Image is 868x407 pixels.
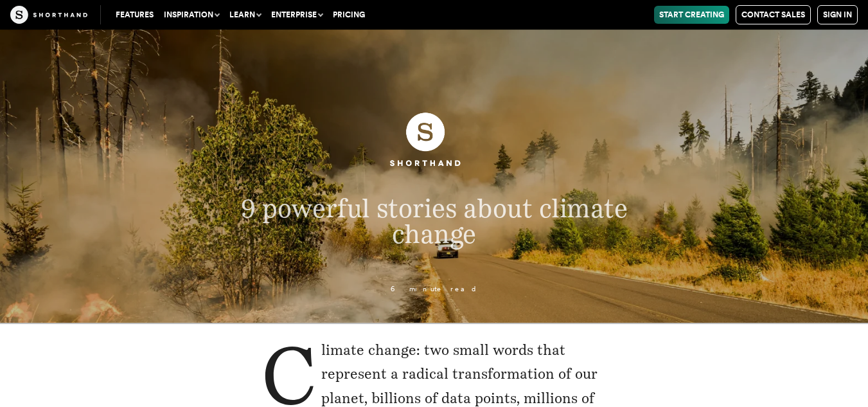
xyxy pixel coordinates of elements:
a: Sign in [817,5,858,24]
a: Features [111,6,159,24]
span: 9 powerful stories about climate change [241,192,628,249]
a: Pricing [328,6,370,24]
p: 6 minute read [175,285,693,293]
img: The Craft [10,6,87,24]
button: Enterprise [266,6,328,24]
a: Start Creating [654,6,729,24]
a: Contact Sales [736,5,811,24]
button: Learn [224,6,266,24]
button: Inspiration [159,6,224,24]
